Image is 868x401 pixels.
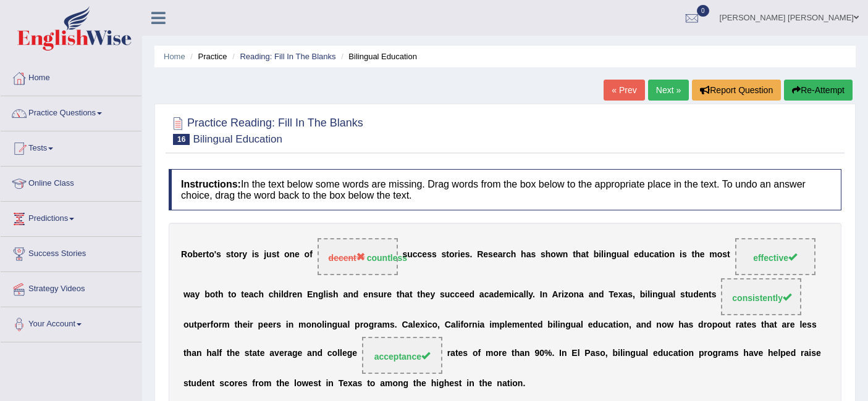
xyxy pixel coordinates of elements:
b: , [437,320,440,329]
b: n [593,290,599,300]
b: t [194,320,197,329]
span: effective [753,253,797,263]
b: T [609,290,613,300]
b: s [531,250,536,260]
b: e [460,250,465,260]
b: l [526,290,528,300]
b: s [465,250,470,260]
b: t [206,250,209,260]
b: o [210,290,216,300]
b: d [284,290,289,300]
b: o [209,250,214,260]
a: Reading: Fill In The Blanks [240,52,335,61]
a: Online Class [1,167,141,197]
b: . [395,320,397,329]
b: i [662,250,664,260]
b: l [601,250,604,260]
b: t [410,290,413,300]
b: x [618,290,623,300]
b: e [634,250,639,260]
b: r [455,250,458,260]
b: d [639,250,644,260]
b: o [183,320,189,329]
a: « Prev [604,80,644,101]
b: r [384,290,387,300]
b: d [494,290,499,300]
b: n [563,250,568,260]
b: a [623,290,628,300]
b: g [611,250,617,260]
a: Home [164,52,185,61]
b: y [242,250,247,260]
small: Bilingual Education [193,133,282,145]
b: l [626,250,629,260]
b: b [193,250,198,260]
b: r [289,290,292,300]
b: c [418,250,423,260]
b: u [617,250,622,260]
b: m [492,320,499,329]
b: e [613,290,618,300]
b: s [226,250,231,260]
b: s [722,250,727,260]
b: e [422,250,427,260]
b: i [599,250,601,260]
b: i [680,250,682,260]
b: i [326,290,328,300]
b: u [688,290,694,300]
b: b [594,250,599,260]
span: Drop target [318,238,398,275]
button: Report Question [692,80,781,101]
b: o [305,250,310,260]
b: R [477,250,483,260]
b: h [333,290,339,300]
b: a [581,250,586,260]
b: o [664,250,670,260]
b: m [512,320,520,329]
b: h [546,250,551,260]
b: a [480,320,485,329]
b: d [470,290,475,300]
b: b [640,290,646,300]
b: e [700,250,705,260]
b: r [374,320,377,329]
b: i [286,320,289,329]
b: r [239,250,242,260]
b: i [425,320,428,329]
b: i [458,250,460,260]
b: d [353,290,359,300]
b: n [652,290,658,300]
span: 16 [173,134,190,145]
b: e [202,320,207,329]
b: o [231,290,237,300]
b: s [328,290,333,300]
b: o [463,320,469,329]
b: i [650,290,652,300]
b: r [558,290,562,300]
b: s [373,290,378,300]
b: t [276,250,279,260]
b: s [255,250,259,260]
b: e [533,320,537,329]
b: n [313,290,318,300]
b: e [520,320,525,329]
b: i [247,320,250,329]
a: Predictions [1,202,141,233]
b: p [355,320,360,329]
b: i [512,290,514,300]
b: t [691,250,694,260]
b: c [428,320,432,329]
b: c [649,250,654,260]
b: e [499,290,504,300]
b: a [190,290,195,300]
b: a [451,320,456,329]
b: r [273,320,276,329]
b: w [556,250,563,260]
b: e [363,290,368,300]
b: s [682,250,687,260]
a: Tests [1,131,141,162]
b: r [219,320,222,329]
b: t [573,250,576,260]
b: l [581,320,583,329]
b: s [680,290,685,300]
